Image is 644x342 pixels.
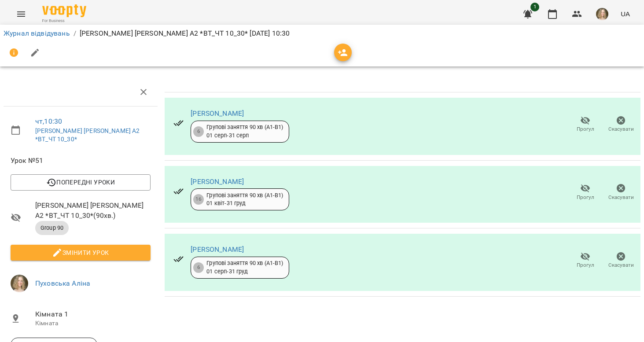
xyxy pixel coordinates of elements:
a: [PERSON_NAME] [PERSON_NAME] А2 *ВТ_ЧТ 10_30* [35,127,140,143]
span: Скасувати [608,261,634,269]
p: Кімната [35,319,151,328]
nav: breadcrumb [4,28,640,39]
button: Попередні уроки [11,174,151,190]
span: Урок №51 [11,155,151,166]
a: [PERSON_NAME] [191,177,244,186]
button: UA [617,6,633,22]
a: чт , 10:30 [35,117,62,125]
button: Прогул [567,112,603,137]
button: Скасувати [603,180,639,205]
span: Прогул [577,194,594,201]
span: Прогул [577,125,594,133]
button: Змінити урок [11,245,151,261]
span: Попередні уроки [18,177,144,188]
p: [PERSON_NAME] [PERSON_NAME] А2 *ВТ_ЧТ 10_30* [DATE] 10:30 [80,28,290,39]
img: 08679fde8b52750a6ba743e232070232.png [596,8,608,20]
span: 1 [530,3,539,11]
button: Скасувати [603,248,639,273]
span: Прогул [577,261,594,269]
a: Журнал відвідувань [4,29,70,37]
span: Змінити урок [18,247,144,258]
span: Скасувати [608,194,634,201]
img: 08679fde8b52750a6ba743e232070232.png [11,275,28,292]
div: 6 [193,262,204,273]
button: Menu [11,4,32,25]
span: Кімната 1 [35,309,151,320]
div: Групові заняття 90 хв (А1-В1) 01 серп - 31 груд [206,259,283,276]
div: 6 [193,126,204,137]
div: 16 [193,194,204,205]
a: [PERSON_NAME] [191,109,244,118]
a: [PERSON_NAME] [191,245,244,254]
div: Групові заняття 90 хв (А1-В1) 01 серп - 31 серп [206,123,283,140]
span: UA [621,9,630,18]
button: Скасувати [603,112,639,137]
img: Voopty Logo [42,4,86,17]
a: Пуховська Аліна [35,279,90,287]
li: / [74,28,76,39]
button: Прогул [567,180,603,205]
div: Групові заняття 90 хв (А1-В1) 01 квіт - 31 груд [206,191,283,208]
span: For Business [42,18,86,24]
button: Прогул [567,248,603,273]
span: Скасувати [608,125,634,133]
span: Group 90 [35,224,69,232]
span: [PERSON_NAME] [PERSON_NAME] А2 *ВТ_ЧТ 10_30* ( 90 хв. ) [35,200,151,221]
